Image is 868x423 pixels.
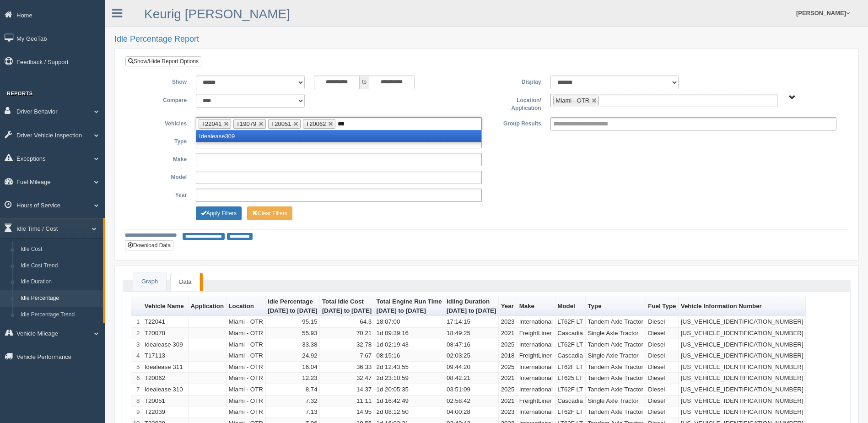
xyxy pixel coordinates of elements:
[646,407,679,418] td: Diesel
[226,384,266,396] td: Miami - OTR
[132,117,191,128] label: Vehicles
[142,373,189,384] td: T20062
[374,339,444,351] td: 1d 02:19:43
[586,373,646,384] td: Tandem Axle Tractor
[132,153,191,164] label: Make
[16,307,103,323] a: Idle Percentage Trend
[499,396,517,407] td: 2021
[555,328,586,339] td: Cascadia
[131,396,142,407] td: 8
[499,373,517,384] td: 2021
[142,296,189,316] th: Sort column
[226,396,266,407] td: Miami - OTR
[226,362,266,373] td: Miami - OTR
[132,189,191,200] label: Year
[16,241,103,258] a: Idle Cost
[131,328,142,339] td: 2
[236,120,256,127] span: T19079
[266,350,320,362] td: 24.92
[266,362,320,373] td: 16.04
[555,407,586,418] td: LT62F LT
[374,350,444,362] td: 08:15:16
[132,135,191,146] label: Type
[360,76,369,89] span: to
[499,316,517,328] td: 2023
[320,316,374,328] td: 64.3
[144,7,290,21] a: Keurig [PERSON_NAME]
[444,316,499,328] td: 17:14:15
[320,407,374,418] td: 14.95
[517,384,555,396] td: International
[555,373,586,384] td: LT625 LT
[679,350,806,362] td: [US_VEHICLE_IDENTIFICATION_NUMBER]
[320,362,374,373] td: 36.33
[499,339,517,351] td: 2025
[196,206,242,220] button: Change Filter Options
[444,328,499,339] td: 18:49:25
[374,373,444,384] td: 2d 23:10:59
[142,316,189,328] td: T22041
[444,350,499,362] td: 02:03:25
[226,373,266,384] td: Miami - OTR
[555,350,586,362] td: Cascadia
[374,316,444,328] td: 18:07:00
[679,316,806,328] td: [US_VEHICLE_IDENTIFICATION_NUMBER]
[131,384,142,396] td: 7
[517,362,555,373] td: International
[646,373,679,384] td: Diesel
[320,328,374,339] td: 70.21
[586,407,646,418] td: Tandem Axle Tractor
[517,407,555,418] td: International
[374,407,444,418] td: 2d 08:12:50
[586,316,646,328] td: Tandem Axle Tractor
[131,350,142,362] td: 4
[266,373,320,384] td: 12.23
[646,316,679,328] td: Diesel
[226,339,266,351] td: Miami - OTR
[444,373,499,384] td: 08:42:21
[646,384,679,396] td: Diesel
[556,97,590,104] span: Miami - OTR
[247,206,292,220] button: Change Filter Options
[586,362,646,373] td: Tandem Axle Tractor
[266,328,320,339] td: 55.93
[679,296,806,316] th: Sort column
[486,94,545,113] label: Location/ Application
[374,328,444,339] td: 1d 09:39:16
[320,350,374,362] td: 7.67
[679,362,806,373] td: [US_VEHICLE_IDENTIFICATION_NUMBER]
[555,316,586,328] td: LT62F LT
[131,339,142,351] td: 3
[114,35,859,44] h2: Idle Percentage Report
[142,384,189,396] td: Idealease 310
[131,362,142,373] td: 5
[679,339,806,351] td: [US_VEHICLE_IDENTIFICATION_NUMBER]
[133,272,166,291] a: Graph
[374,396,444,407] td: 1d 16:42:49
[201,120,221,127] span: T22041
[679,384,806,396] td: [US_VEHICLE_IDENTIFICATION_NUMBER]
[266,296,320,316] th: Sort column
[125,240,173,250] button: Download Data
[226,296,266,316] th: Sort column
[142,396,189,407] td: T20051
[131,407,142,418] td: 9
[266,407,320,418] td: 7.13
[499,328,517,339] td: 2021
[517,373,555,384] td: International
[266,396,320,407] td: 7.32
[586,350,646,362] td: Single Axle Tractor
[586,339,646,351] td: Tandem Axle Tractor
[320,339,374,351] td: 32.78
[486,76,545,87] label: Display
[320,296,374,316] th: Sort column
[226,316,266,328] td: Miami - OTR
[374,362,444,373] td: 2d 12:43:55
[16,258,103,274] a: Idle Cost Trend
[132,171,191,182] label: Model
[374,296,444,316] th: Sort column
[320,384,374,396] td: 14.37
[555,362,586,373] td: LT62F LT
[517,328,555,339] td: FreightLiner
[646,350,679,362] td: Diesel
